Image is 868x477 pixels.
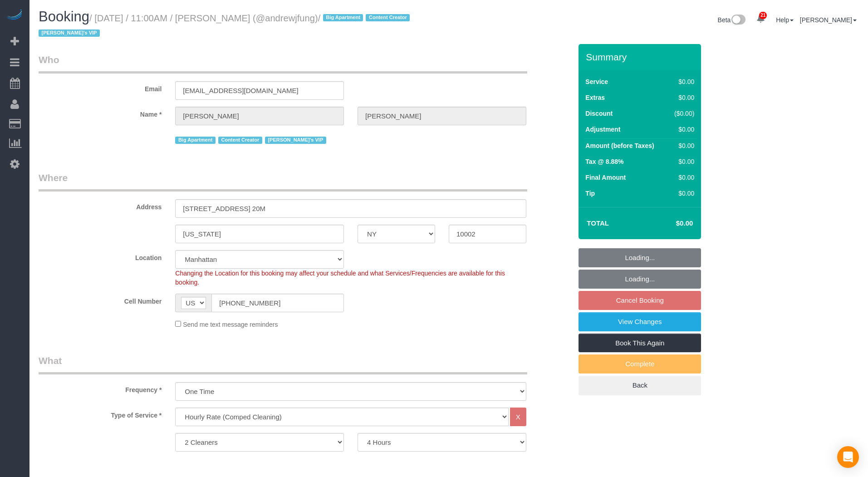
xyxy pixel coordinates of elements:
a: View Changes [579,312,701,331]
h3: Summary [586,52,696,62]
label: Email [32,81,168,93]
label: Tax @ 8.88% [585,157,623,166]
div: $0.00 [670,157,694,166]
input: Last Name [358,107,526,125]
div: $0.00 [670,189,694,198]
span: Booking [39,9,89,25]
a: Beta [718,16,746,24]
label: Amount (before Taxes) [585,141,654,150]
span: Content Creator [218,137,262,144]
div: $0.00 [670,141,694,150]
input: Zip Code [449,225,526,243]
label: Name * [32,107,168,119]
label: Address [32,199,168,211]
div: $0.00 [670,93,694,102]
input: First Name [175,107,344,125]
img: Automaid Logo [5,9,24,22]
strong: Total [587,219,609,227]
span: [PERSON_NAME]'s VIP [39,30,100,37]
a: Help [776,16,794,24]
legend: What [39,354,527,374]
input: Email [175,81,344,100]
a: Book This Again [579,334,701,353]
div: Open Intercom Messenger [837,446,859,468]
a: [PERSON_NAME] [800,16,857,24]
div: ($0.00) [670,109,694,118]
label: Cell Number [32,294,168,306]
label: Final Amount [585,173,626,182]
label: Frequency * [32,382,168,394]
div: $0.00 [670,125,694,134]
a: Back [579,376,701,395]
span: Big Apartment [175,137,216,144]
h4: $0.00 [649,220,693,227]
legend: Who [39,53,527,74]
span: Big Apartment [323,14,363,21]
label: Adjustment [585,125,620,134]
label: Tip [585,189,595,198]
label: Type of Service * [32,408,168,420]
span: Content Creator [366,14,410,21]
legend: Where [39,171,527,192]
img: New interface [731,15,745,26]
label: Service [585,77,608,86]
div: $0.00 [670,77,694,86]
span: 21 [759,12,767,19]
small: / [DATE] / 11:00AM / [PERSON_NAME] (@andrewjfung) [39,13,412,39]
a: 21 [752,9,770,29]
label: Discount [585,109,613,118]
input: Cell Number [211,294,344,312]
label: Location [32,250,168,262]
span: Changing the Location for this booking may affect your schedule and what Services/Frequencies are... [175,270,505,286]
label: Extras [585,93,605,102]
span: Send me text message reminders [183,321,278,328]
span: [PERSON_NAME]'s VIP [265,137,326,144]
div: $0.00 [670,173,694,182]
input: City [175,225,344,243]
